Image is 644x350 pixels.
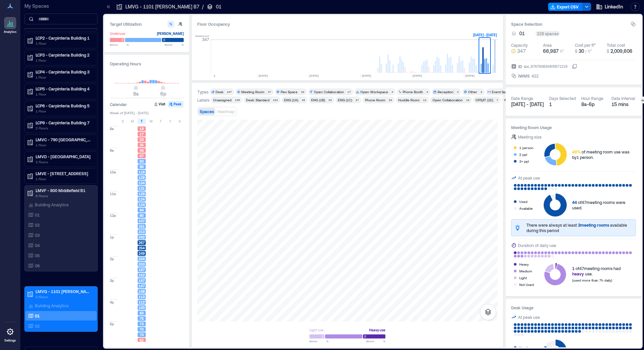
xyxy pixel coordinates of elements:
span: Week of [DATE] - [DATE] [110,110,184,115]
span: 124 [139,197,145,202]
span: 01 [519,30,525,37]
p: LCP6 - Carpinteria Building 5 [36,103,93,108]
span: F [169,119,171,124]
p: LMVE - [STREET_ADDRESS] [36,171,93,176]
span: 100 [139,305,145,310]
div: Light use [309,327,324,333]
span: 213 [139,229,145,234]
text: [DATE] [465,74,475,77]
p: Building Analytics [35,202,68,207]
div: 7 [495,98,499,102]
span: 124 [139,202,145,207]
div: 12 [422,98,427,102]
text: [DATE] [309,74,319,77]
span: 44 [572,200,577,205]
div: Total cost [607,42,625,48]
p: LCP2 - Carpinteria Building 1 [36,35,93,41]
p: LMVF - 800 Middlefield B1 [36,188,93,193]
span: 30 [579,48,584,54]
div: 20 [387,98,393,102]
div: Used [519,198,527,205]
p: 2 Floors [36,125,93,131]
div: Event Space [492,89,511,94]
div: 1 [549,101,576,108]
span: Spaces [200,109,214,114]
div: 48 [300,98,306,102]
span: S [122,119,124,124]
div: Desk [216,89,223,94]
span: 1p [110,235,114,240]
div: [PERSON_NAME] [157,30,184,37]
text: [DATE] [259,74,268,77]
button: Peak [168,101,184,108]
div: Cost per ft² [575,42,596,48]
p: 1 Floor [36,91,93,97]
p: 02 [35,323,40,329]
h3: Target Utilization [110,21,184,27]
div: Area [543,42,552,48]
p: 6 Floors [36,193,93,199]
span: 6p [160,91,166,97]
a: Analytics [2,15,19,36]
span: 62 [140,338,144,343]
div: There were always at least available during this period [526,222,633,233]
span: 90 [140,213,144,218]
div: Meeting Room [241,89,264,94]
span: 151 [139,224,145,229]
span: 118 [139,170,145,174]
div: Date Range [511,96,533,101]
h3: Operating Hours [110,60,184,67]
button: Export CSV [548,3,583,11]
div: Capacity [511,42,528,48]
span: 1 [572,266,575,271]
span: 10a [110,170,116,174]
span: Above % [366,339,385,343]
span: 2p [110,256,114,261]
span: W [149,119,153,124]
div: Huddle Room [398,98,420,102]
span: T [160,119,162,124]
text: [DATE] [362,74,371,77]
span: 4p [110,300,114,305]
button: Visit [153,101,167,108]
div: At peak use [518,174,540,181]
span: S [179,119,181,124]
div: Types [197,89,208,95]
span: 75 [140,316,144,321]
div: Other [468,89,477,94]
p: 03 [35,232,40,238]
span: LinkedIn [605,3,623,10]
p: Analytics [4,30,17,34]
p: My Spaces [24,3,98,9]
button: Spaces [198,108,215,115]
span: 187 [139,267,145,272]
span: 128 [139,175,145,180]
div: 10 [465,98,470,102]
p: 2 Floors [36,159,93,165]
span: 203 [139,262,145,267]
div: 32 [300,90,305,94]
span: 93 [140,311,144,315]
div: Reception [438,89,454,94]
span: [DATE] - [DATE] [511,101,544,107]
p: LMVD - [GEOGRAPHIC_DATA] [36,154,93,159]
div: Flex Space [281,89,298,94]
span: 254 [139,246,145,250]
span: 83 [140,159,144,164]
div: 2 ppl [519,151,527,158]
p: Building Analytics [35,303,68,308]
span: 70 [140,327,144,332]
div: 15 mins [611,101,636,108]
div: of 47 meeting rooms had use. [572,266,621,276]
div: Unassigned [213,98,232,102]
span: Above % [164,43,184,47]
span: 113 [139,294,145,299]
div: OPS/IT (1E) [476,98,493,102]
div: 17 [346,90,352,94]
div: Days Selected [549,96,576,101]
div: Available [519,205,533,212]
button: LinkedIn [594,1,625,12]
span: 2,009,606 [610,48,632,54]
span: 35 [140,143,144,147]
span: 267 [139,240,145,245]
